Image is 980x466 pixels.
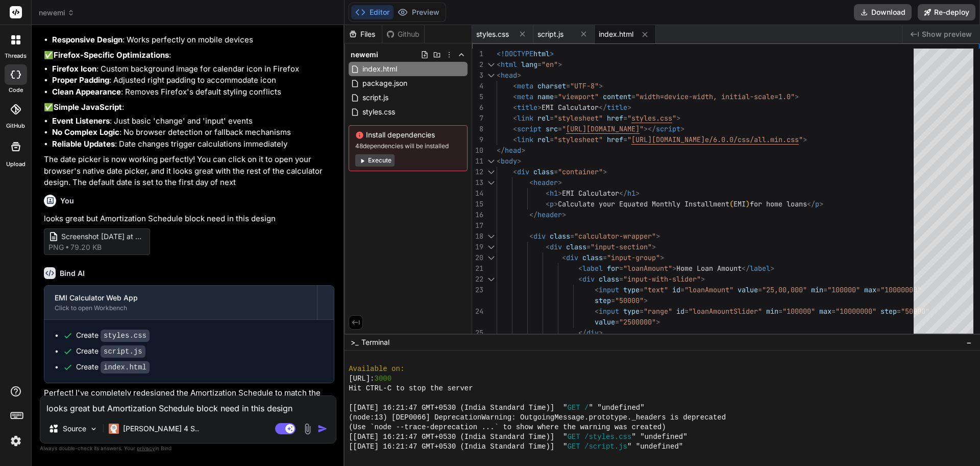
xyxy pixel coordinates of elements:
[361,106,396,118] span: styles.css
[351,5,394,19] button: Editor
[533,178,558,187] span: header
[578,328,586,337] span: </
[52,34,334,46] li: : Works perfectly on mobile devices
[558,167,603,176] span: "container"
[542,60,558,69] span: "en"
[550,189,558,198] span: h1
[599,274,619,284] span: class
[623,285,640,294] span: type
[554,199,558,208] span: >
[595,285,599,294] span: <
[631,113,672,123] span: styles.css
[672,113,676,123] span: "
[349,413,726,423] span: (node:13) [DEP0066] DeprecationWarning: OutgoingMessage.prototype._headers is deprecated
[484,231,498,242] div: Click to collapse the range.
[52,75,109,85] strong: Proper Padding
[607,253,660,262] span: "input-group"
[640,285,644,294] span: =
[676,113,680,123] span: >
[349,423,666,432] span: (Use `node --trace-deprecation ...` to show where the warning was created)
[537,29,563,39] span: script.js
[537,210,562,219] span: header
[644,285,668,294] span: "text"
[644,307,672,316] span: "range"
[472,145,483,156] div: 10
[55,304,307,312] div: Click to open Workbench
[554,92,558,101] span: =
[5,52,27,60] label: threads
[803,135,807,144] span: >
[497,146,505,155] span: </
[76,330,150,341] div: Create
[778,307,782,316] span: =
[582,264,603,273] span: label
[472,167,483,177] div: 12
[44,213,334,225] p: looks great but Amortization Schedule block need in this design
[501,156,517,166] span: body
[770,264,774,273] span: >
[627,113,631,123] span: "
[819,199,823,208] span: >
[705,135,799,144] span: e/6.0.0/css/all.min.css
[472,199,483,209] div: 15
[472,306,483,317] div: 24
[742,264,750,273] span: </
[382,29,424,39] div: Github
[472,263,483,274] div: 21
[746,199,750,208] span: )
[599,328,603,337] span: >
[558,189,562,198] span: >
[619,264,623,273] span: =
[584,403,589,413] span: /
[501,71,517,80] span: head
[484,242,498,252] div: Click to collapse the range.
[550,199,554,208] span: p
[566,124,640,133] span: [URL][DOMAIN_NAME]
[615,317,619,327] span: =
[355,130,461,140] span: Install dependencies
[582,274,595,284] span: div
[54,102,122,112] strong: Simple JavaScript
[513,113,517,123] span: <
[472,81,483,91] div: 4
[52,115,334,127] li: : Just basic 'change' and 'input' events
[517,71,521,80] span: >
[836,307,876,316] span: "10000000"
[762,285,807,294] span: "25,00,000"
[660,253,664,262] span: >
[966,337,972,347] span: −
[52,138,334,150] li: : Date changes trigger calculations immediately
[599,81,603,90] span: >
[123,424,199,434] p: [PERSON_NAME] 4 S..
[484,274,498,285] div: Click to collapse the range.
[607,135,623,144] span: href
[70,242,102,252] span: 79.20 KB
[599,285,619,294] span: input
[361,91,389,104] span: script.js
[550,113,554,123] span: =
[558,60,562,69] span: >
[766,307,778,316] span: min
[472,49,483,59] div: 1
[497,71,501,80] span: <
[901,307,929,316] span: "50000"
[55,293,307,303] div: EMI Calculator Web App
[361,337,389,347] span: Terminal
[349,403,567,413] span: [[DATE] 16:21:47 GMT+0530 (India Standard Time)] "
[52,63,334,75] li: : Custom background image for calendar icon in Firefox
[676,264,742,273] span: Home Loan Amount
[640,307,644,316] span: =
[533,49,550,58] span: html
[603,253,607,262] span: =
[811,285,823,294] span: min
[566,242,586,251] span: class
[562,253,566,262] span: <
[567,432,580,442] span: GET
[566,81,570,90] span: =
[361,77,408,89] span: package.json
[484,59,498,70] div: Click to collapse the range.
[472,274,483,285] div: 22
[607,103,627,112] span: title
[656,124,680,133] span: script
[627,189,635,198] span: h1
